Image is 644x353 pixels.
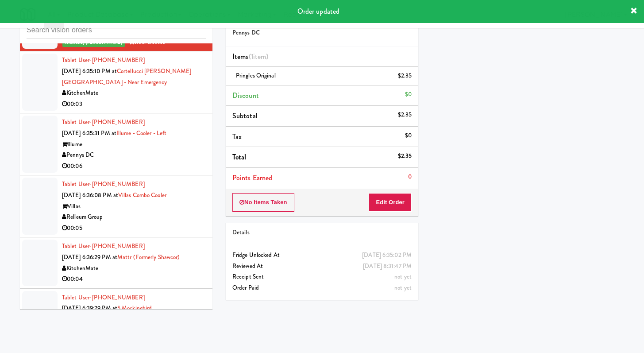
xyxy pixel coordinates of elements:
[117,253,180,261] a: Mattr (formerly Shawcor)
[62,201,206,212] div: Villas
[232,90,259,101] span: Discount
[20,175,212,237] li: Tablet User· [PHONE_NUMBER][DATE] 6:36:08 PM atVillas Combo CoolerVillasRelleum Group00:05
[89,242,145,250] span: · [PHONE_NUMBER]
[297,6,339,16] span: Order updated
[116,129,166,137] a: Illume - Cooler - Left
[398,151,412,162] div: $2.35
[62,129,116,137] span: [DATE] 6:35:31 PM at
[394,283,412,292] span: not yet
[20,113,212,175] li: Tablet User· [PHONE_NUMBER][DATE] 6:35:31 PM atIllume - Cooler - LeftIllumePennys DC00:06
[232,173,272,183] span: Points Earned
[232,111,258,121] span: Subtotal
[232,152,247,162] span: Total
[232,132,242,142] span: Tax
[62,293,145,302] a: Tablet User· [PHONE_NUMBER]
[369,193,412,212] button: Edit Order
[362,250,412,261] div: [DATE] 6:35:02 PM
[62,67,192,86] a: Cortellucci [PERSON_NAME][GEOGRAPHIC_DATA] - near Emergency
[117,304,152,312] a: 5 Mockingbird
[62,139,206,150] div: Illume
[394,272,412,281] span: not yet
[62,118,145,126] a: Tablet User· [PHONE_NUMBER]
[62,263,206,274] div: KitchenMate
[20,51,212,113] li: Tablet User· [PHONE_NUMBER][DATE] 6:35:10 PM atCortellucci [PERSON_NAME][GEOGRAPHIC_DATA] - near ...
[232,261,412,272] div: Reviewed At
[232,227,412,238] div: Details
[405,89,412,100] div: $0
[62,253,117,261] span: [DATE] 6:36:29 PM at
[232,272,412,283] div: Receipt Sent
[62,150,206,161] div: Pennys DC
[62,38,125,47] span: reviewed by [PERSON_NAME]
[89,118,145,126] span: · [PHONE_NUMBER]
[89,56,145,64] span: · [PHONE_NUMBER]
[408,171,412,182] div: 0
[62,88,206,99] div: KitchenMate
[232,51,268,62] span: Items
[62,191,118,199] span: [DATE] 6:36:08 PM at
[232,283,412,294] div: Order Paid
[62,274,206,285] div: 00:04
[232,250,412,261] div: Fridge Unlocked At
[62,161,206,172] div: 00:06
[249,51,269,62] span: (1 )
[62,180,145,188] a: Tablet User· [PHONE_NUMBER]
[363,261,412,272] div: [DATE] 8:31:47 PM
[62,56,145,64] a: Tablet User· [PHONE_NUMBER]
[62,67,117,75] span: [DATE] 6:35:10 PM at
[129,38,166,46] span: order created
[62,304,117,312] span: [DATE] 6:39:29 PM at
[62,99,206,110] div: 00:03
[232,30,412,36] h5: Pennys DC
[236,71,276,80] span: Pringles Original
[253,51,266,62] ng-pluralize: item
[398,109,412,120] div: $2.35
[118,191,166,199] a: Villas Combo Cooler
[62,242,145,250] a: Tablet User· [PHONE_NUMBER]
[232,193,294,212] button: No Items Taken
[27,22,206,39] input: Search vision orders
[20,289,212,351] li: Tablet User· [PHONE_NUMBER][DATE] 6:39:29 PM at5 Mockingbird5 MockingbirdAce Plus Vending00:07
[405,130,412,141] div: $0
[62,212,206,223] div: Relleum Group
[89,293,145,302] span: · [PHONE_NUMBER]
[398,70,412,81] div: $2.35
[89,180,145,188] span: · [PHONE_NUMBER]
[20,237,212,288] li: Tablet User· [PHONE_NUMBER][DATE] 6:36:29 PM atMattr (formerly Shawcor)KitchenMate00:04
[62,223,206,234] div: 00:05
